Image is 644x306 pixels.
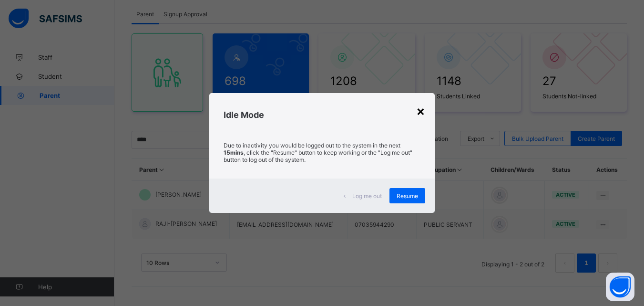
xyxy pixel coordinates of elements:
[606,273,634,301] button: Open asap
[224,149,244,156] strong: 15mins
[397,192,418,200] span: Resume
[224,110,420,120] h2: Idle Mode
[224,142,420,163] p: Due to inactivity you would be logged out to the system in the next , click the "Resume" button t...
[352,192,382,200] span: Log me out
[416,103,425,119] div: ×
